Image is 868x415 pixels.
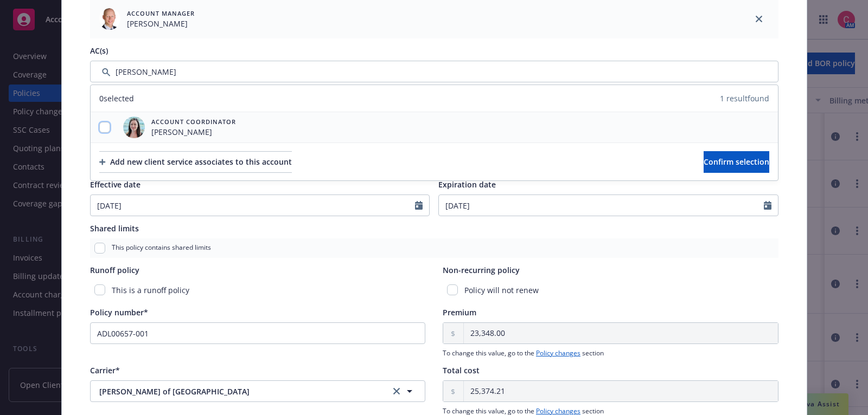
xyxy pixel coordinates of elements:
svg: Calendar [415,201,423,210]
input: Filter by keyword... [90,61,778,82]
span: Non-recurring policy [443,265,520,275]
span: Total cost [443,365,480,375]
a: close [752,12,765,25]
button: Confirm selection [704,151,769,173]
span: To change this value, go to the section [443,348,778,358]
input: 0.00 [464,323,778,343]
span: Carrier* [90,365,120,375]
span: Confirm selection [704,157,769,167]
span: Effective date [90,179,141,190]
span: [PERSON_NAME] [127,18,195,29]
div: This is a runoff policy [90,280,426,300]
span: Premium [443,307,476,317]
span: [PERSON_NAME] [151,126,236,138]
a: Policy changes [536,348,580,358]
span: 1 result found [720,93,769,104]
span: Expiration date [438,179,496,190]
span: 0 selected [99,93,134,104]
button: [PERSON_NAME] of [GEOGRAPHIC_DATA]clear selection [90,380,426,402]
input: MM/DD/YYYY [91,195,416,216]
span: Shared limits [90,223,139,234]
span: [PERSON_NAME] of [GEOGRAPHIC_DATA] [99,386,373,397]
input: MM/DD/YYYY [439,195,764,216]
svg: Calendar [764,201,771,210]
img: employee photo [123,116,145,138]
span: Policy number* [90,307,148,317]
div: Add new client service associates to this account [99,152,292,172]
div: This policy contains shared limits [90,238,778,258]
span: Account Coordinator [151,117,236,126]
img: employee photo [99,8,120,30]
span: Account Manager [127,9,195,18]
span: AC(s) [90,46,108,56]
div: Policy will not renew [443,280,778,300]
span: Runoff policy [90,265,139,275]
button: Add new client service associates to this account [99,151,292,173]
a: clear selection [390,385,403,398]
input: 0.00 [464,381,778,401]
